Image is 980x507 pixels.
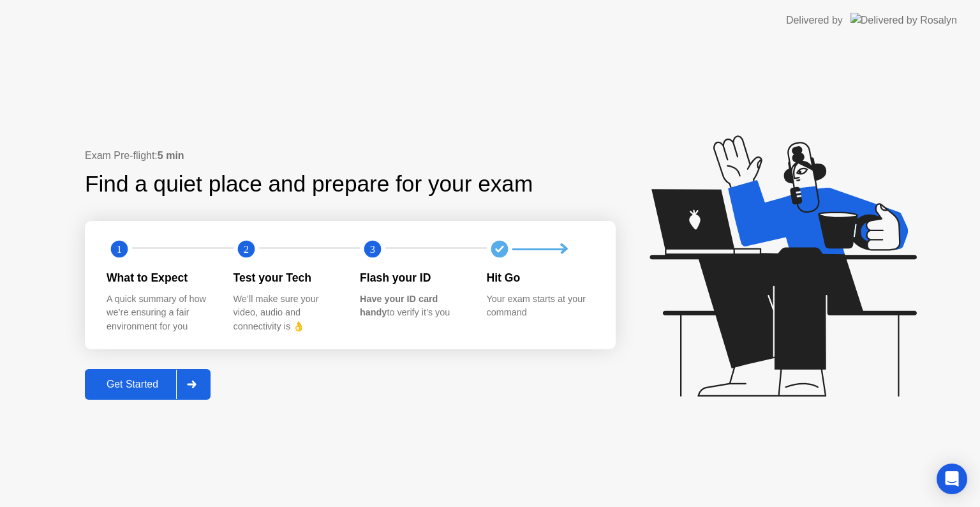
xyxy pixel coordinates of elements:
text: 1 [117,243,122,255]
div: We’ll make sure your video, audio and connectivity is 👌 [234,292,340,334]
b: 5 min [158,150,184,161]
div: Hit Go [487,269,593,286]
text: 3 [370,243,375,255]
b: Have your ID card handy [360,294,438,318]
button: Get Started [85,369,211,400]
img: Delivered by Rosalyn [850,13,957,27]
div: Flash your ID [360,269,466,286]
div: What to Expect [107,269,213,286]
div: Exam Pre-flight: [85,148,616,163]
div: Test your Tech [234,269,340,286]
div: Get Started [89,379,176,390]
text: 2 [243,243,248,255]
div: A quick summary of how we’re ensuring a fair environment for you [107,292,213,334]
div: to verify it’s you [360,292,466,320]
div: Open Intercom Messenger [937,464,967,494]
div: Delivered by [786,13,843,28]
div: Your exam starts at your command [487,292,593,320]
div: Find a quiet place and prepare for your exam [85,167,535,201]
